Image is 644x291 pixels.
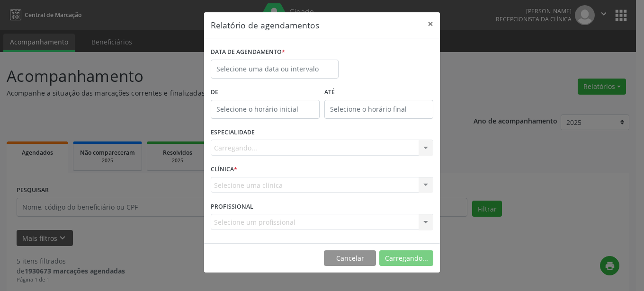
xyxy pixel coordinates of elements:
[324,100,433,119] input: Selecione o horário final
[211,125,255,140] label: ESPECIALIDADE
[211,199,253,214] label: PROFISSIONAL
[211,19,319,31] h5: Relatório de agendamentos
[211,100,320,119] input: Selecione o horário inicial
[324,85,433,100] label: ATÉ
[211,45,285,60] label: DATA DE AGENDAMENTO
[211,85,320,100] label: De
[211,162,237,177] label: CLÍNICA
[211,60,339,79] input: Selecione uma data ou intervalo
[421,12,440,35] button: Close
[379,250,433,266] button: Carregando...
[324,250,376,266] button: Cancelar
